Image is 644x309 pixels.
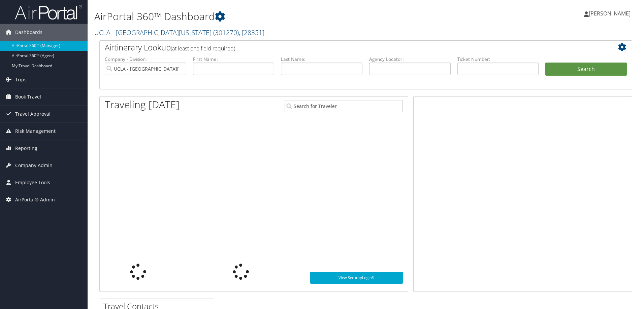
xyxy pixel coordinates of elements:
[281,56,362,63] label: Last Name:
[15,4,82,20] img: airportal-logo.png
[369,56,451,63] label: Agency Locator:
[15,24,42,41] span: Dashboards
[239,28,264,37] span: , [ 28351 ]
[94,9,456,24] h1: AirPortal 360™ Dashboard
[15,123,56,140] span: Risk Management
[105,98,180,112] h1: Traveling [DATE]
[589,10,631,17] span: [PERSON_NAME]
[310,272,403,284] a: View SecurityLogic®
[15,140,37,157] span: Reporting
[15,88,41,105] span: Book Travel
[285,100,403,112] input: Search for Traveler
[15,157,53,174] span: Company Admin
[105,56,186,63] label: Company - Division:
[94,28,264,37] a: UCLA - [GEOGRAPHIC_DATA][US_STATE]
[545,63,627,76] button: Search
[171,45,235,52] span: (at least one field required)
[15,71,27,88] span: Trips
[213,28,239,37] span: ( 301270 )
[15,106,51,122] span: Travel Approval
[584,3,637,24] a: [PERSON_NAME]
[15,191,55,208] span: AirPortal® Admin
[105,42,582,53] h2: Airtinerary Lookup
[193,56,275,63] label: First Name:
[15,174,50,191] span: Employee Tools
[457,56,539,63] label: Ticket Number:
